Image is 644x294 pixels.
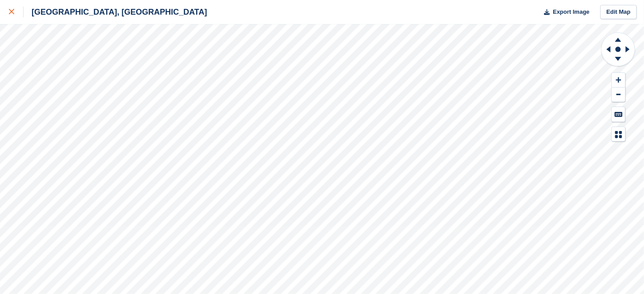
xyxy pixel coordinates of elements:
a: Edit Map [600,5,637,20]
span: Export Image [553,8,589,16]
button: Map Legend [612,127,625,142]
button: Zoom Out [612,87,625,102]
button: Zoom In [612,73,625,87]
div: [GEOGRAPHIC_DATA], [GEOGRAPHIC_DATA] [24,7,207,17]
button: Keyboard Shortcuts [612,107,625,122]
button: Export Image [539,5,590,20]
